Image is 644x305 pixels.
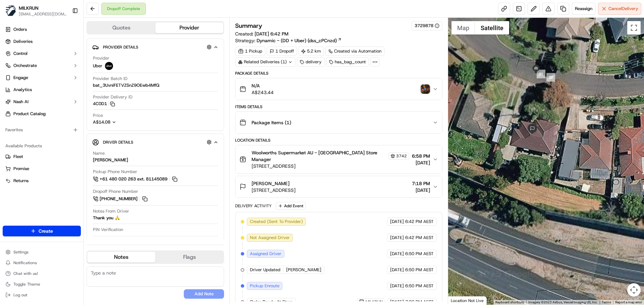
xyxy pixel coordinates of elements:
[546,73,555,82] div: 20
[3,48,81,59] button: Control
[13,63,37,69] span: Orchestrate
[405,299,434,305] span: 7:00 PM AEST
[235,23,262,29] h3: Summary
[87,252,155,262] button: Notes
[93,94,132,100] span: Provider Delivery ID
[235,37,342,44] div: Strategy:
[405,251,434,257] span: 6:50 PM AEST
[93,208,129,214] span: Notes From Driver
[405,235,434,241] span: 6:42 PM AEST
[450,296,472,305] a: Open this area in Google Maps (opens a new window)
[235,138,442,143] div: Location Details
[396,153,407,159] span: 3742
[250,219,303,225] span: Created (Sent To Provider)
[93,82,159,88] span: bat_3UvniFETVZSnZ9OEwb4MfQ
[3,141,81,151] div: Available Products
[93,188,138,195] span: Dropoff Phone Number
[100,176,167,182] span: +61 480 020 263 ext. 81145089
[92,42,218,53] button: Provider Details
[235,30,288,37] span: Created:
[13,178,29,184] span: Returns
[257,37,337,44] span: Dynamic - (DD + Uber) (dss_cPCnzd)
[390,219,404,225] span: [DATE]
[93,157,128,163] div: [PERSON_NAME]
[87,22,155,33] button: Quotes
[3,280,81,289] button: Toggle Theme
[250,251,281,257] span: Assigned Driver
[575,6,592,12] span: Reassign
[390,251,404,257] span: [DATE]
[537,70,545,78] div: 21
[276,202,306,210] button: Add Event
[252,89,274,96] span: A$243.44
[298,47,324,56] div: 5.2 km
[475,21,509,34] button: Show satellite imagery
[13,26,27,32] span: Orders
[100,196,138,202] span: [PHONE_NUMBER]
[267,47,297,56] div: 1 Dropoff
[13,282,40,287] span: Toggle Theme
[235,71,442,76] div: Package Details
[390,267,404,273] span: [DATE]
[250,235,290,241] span: Not Assigned Driver
[235,145,442,173] button: Woolworths Supermarket AU - [GEOGRAPHIC_DATA] Store Manager3742[STREET_ADDRESS]6:58 PM[DATE]
[608,6,638,12] span: Cancel Delivery
[105,62,113,70] img: uber-new-logo.jpeg
[3,258,81,268] button: Notifications
[412,153,430,159] span: 6:58 PM
[93,195,149,203] a: [PHONE_NUMBER]
[627,283,641,297] button: Map camera controls
[257,37,342,44] a: Dynamic - (DD + Uber) (dss_cPCnzd)
[235,112,442,133] button: Package Items (1)
[19,11,67,17] span: [EMAIL_ADDRESS][DOMAIN_NAME]
[93,63,102,69] span: Uber
[572,3,595,15] button: Reassign
[252,180,289,187] span: [PERSON_NAME]
[103,140,133,145] span: Driver Details
[405,267,434,273] span: 6:50 PM AEST
[3,60,81,71] button: Orchestrate
[412,180,430,187] span: 7:18 PM
[13,87,32,93] span: Analytics
[602,300,611,304] a: Terms (opens in new tab)
[390,283,404,289] span: [DATE]
[252,119,291,126] span: Package Items ( 1 )
[155,252,223,262] button: Flags
[598,3,641,15] button: CancelDelivery
[495,300,524,305] button: Keyboard shortcuts
[528,300,598,304] span: Imagery ©2025 Airbus, Vexcel Imaging US, Inc.
[325,47,384,56] a: Created via Automation
[326,57,369,67] div: has_bag_count
[405,219,434,225] span: 6:42 PM AEST
[235,47,265,56] div: 1 Pickup
[3,247,81,257] button: Settings
[93,76,127,82] span: Provider Batch ID
[412,187,430,194] span: [DATE]
[5,154,78,160] a: Fleet
[13,99,29,105] span: Nash AI
[3,151,81,162] button: Fleet
[5,178,78,184] a: Returns
[19,5,39,11] button: MILKRUN
[93,239,103,245] span: Type
[451,21,475,34] button: Show street map
[415,23,439,29] div: 3729878
[390,235,404,241] span: [DATE]
[3,163,81,174] button: Promise
[250,299,293,305] span: Order Ready At Store
[297,57,325,67] div: delivery
[235,203,272,209] div: Delivery Activity
[3,36,81,47] a: Deliveries
[103,45,138,50] span: Provider Details
[93,175,178,183] a: +61 480 020 263 ext. 81145089
[93,101,115,107] button: 4C0D1
[252,82,274,89] span: N/A
[252,149,387,163] span: Woolworths Supermarket AU - [GEOGRAPHIC_DATA] Store Manager
[421,84,430,94] button: photo_proof_of_delivery image
[92,137,218,148] button: Driver Details
[5,166,78,172] a: Promise
[93,169,137,175] span: Pickup Phone Number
